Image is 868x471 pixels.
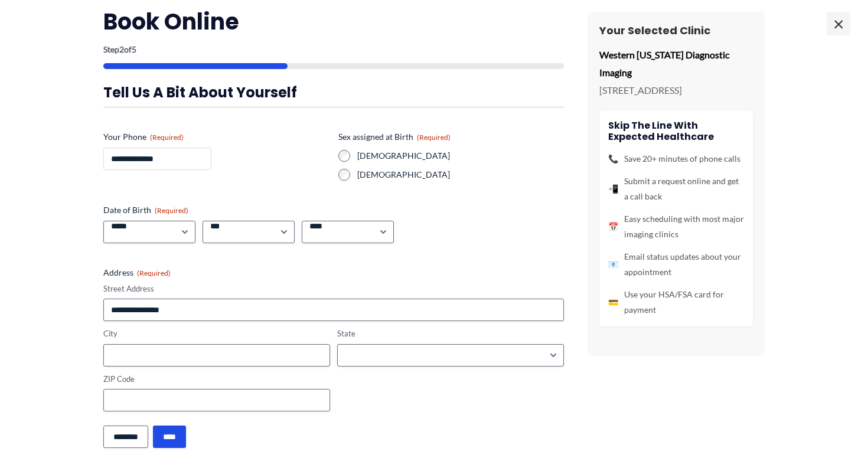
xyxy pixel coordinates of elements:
span: 💳 [608,295,618,310]
p: Western [US_STATE] Diagnostic Imaging [599,46,753,81]
h3: Your Selected Clinic [599,24,753,37]
h4: Skip the line with Expected Healthcare [608,120,744,142]
label: Your Phone [103,131,329,143]
h2: Book Online [103,7,564,36]
span: 📞 [608,151,618,166]
legend: Address [103,267,171,279]
p: [STREET_ADDRESS] [599,81,753,99]
li: Save 20+ minutes of phone calls [608,151,744,166]
label: State [337,328,564,339]
legend: Date of Birth [103,204,188,216]
span: 📅 [608,219,618,234]
label: City [103,328,330,339]
li: Easy scheduling with most major imaging clinics [608,211,744,242]
span: 5 [132,44,136,54]
span: 📲 [608,181,618,197]
span: × [827,12,850,35]
p: Step of [103,45,564,54]
legend: Sex assigned at Birth [338,131,451,143]
li: Submit a request online and get a call back [608,174,744,204]
span: (Required) [150,133,184,142]
h3: Tell us a bit about yourself [103,83,564,102]
li: Email status updates about your appointment [608,249,744,280]
span: (Required) [137,269,171,277]
span: (Required) [155,206,188,215]
label: ZIP Code [103,374,330,385]
li: Use your HSA/FSA card for payment [608,287,744,318]
label: [DEMOGRAPHIC_DATA] [357,169,564,181]
span: 📧 [608,257,618,272]
span: 2 [119,44,124,54]
span: (Required) [417,133,451,142]
label: Street Address [103,283,564,295]
label: [DEMOGRAPHIC_DATA] [357,150,564,162]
